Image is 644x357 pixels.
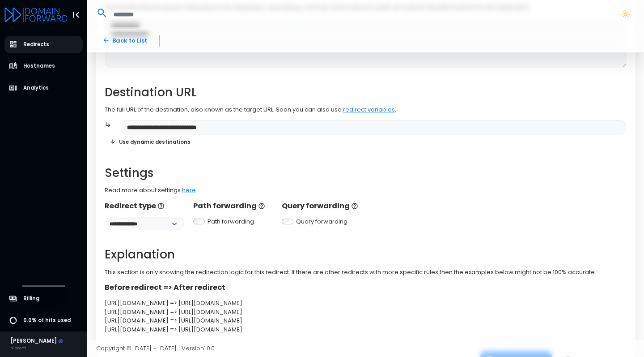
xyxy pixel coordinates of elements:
h2: Settings [105,166,627,180]
div: [URL][DOMAIN_NAME] => [URL][DOMAIN_NAME] [105,325,627,334]
a: Redirects [4,36,83,53]
a: here [182,186,196,194]
button: Toggle Aside [68,6,85,23]
p: Before redirect => After redirect [105,282,627,293]
span: Hostnames [23,62,55,70]
div: [PERSON_NAME] [10,337,64,345]
span: Billing [23,295,39,302]
div: Niocom [10,345,64,351]
p: Read more about settings . [105,186,627,195]
p: This section is only showing the redirection logic for this redirect. If there are other redirect... [105,268,627,277]
span: Copyright © [DATE] - [DATE] | Version 1.0.0 [96,344,215,353]
span: 0.0% of hits used [23,317,71,324]
label: Query forwarding [296,217,347,226]
p: Path forwarding [193,201,273,211]
div: [URL][DOMAIN_NAME] => [URL][DOMAIN_NAME] [105,308,627,317]
h2: Destination URL [105,86,627,99]
a: redirect variables [343,105,395,114]
button: Use dynamic destinations [105,135,195,148]
a: Hostnames [4,57,83,75]
a: Logo [4,8,68,20]
div: [URL][DOMAIN_NAME] => [URL][DOMAIN_NAME] [105,316,627,325]
a: 0.0% of hits used [4,312,83,329]
p: The full URL of the destination, also known as the target URL. Soon you can also use . [105,105,627,114]
a: Back to List [96,33,154,48]
a: Billing [4,290,83,307]
span: Analytics [23,84,49,92]
div: [URL][DOMAIN_NAME] => [URL][DOMAIN_NAME] [105,299,627,308]
h2: Explanation [105,248,627,262]
span: Redirects [23,41,49,48]
p: Redirect type [105,201,184,211]
a: Analytics [4,79,83,97]
label: Path forwarding [208,217,254,226]
p: Query forwarding [282,201,361,211]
